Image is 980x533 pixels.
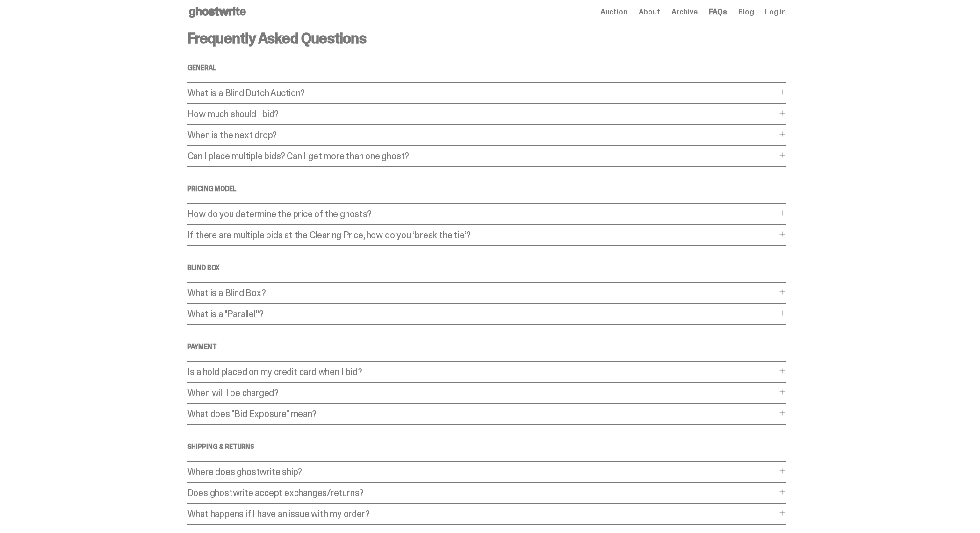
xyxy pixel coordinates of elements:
a: Auction [600,8,627,16]
h4: Blind Box [187,264,786,271]
h4: General [187,64,786,71]
p: When will I be charged? [187,388,777,398]
p: If there are multiple bids at the Clearing Price, how do you ‘break the tie’? [187,230,777,240]
p: What is a Blind Dutch Auction? [187,88,777,98]
p: When is the next drop? [187,130,777,140]
p: Where does ghostwrite ship? [187,467,777,476]
a: About [639,8,660,16]
p: What does "Bid Exposure" mean? [187,409,777,419]
p: Is a hold placed on my credit card when I bid? [187,367,777,377]
p: What happens if I have an issue with my order? [187,509,777,519]
a: Log in [765,8,785,16]
p: Does ghostwrite accept exchanges/returns? [187,488,777,497]
a: Blog [738,8,754,16]
h4: SHIPPING & RETURNS [187,443,786,450]
h4: Payment [187,343,786,350]
p: Can I place multiple bids? Can I get more than one ghost? [187,151,777,161]
p: How do you determine the price of the ghosts? [187,209,777,219]
a: Archive [671,8,698,16]
h3: Frequently Asked Questions [187,31,786,46]
p: How much should I bid? [187,109,777,119]
p: What is a "Parallel"? [187,309,777,319]
p: What is a Blind Box? [187,288,777,298]
a: FAQs [709,8,727,16]
h4: Pricing Model [187,185,786,192]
